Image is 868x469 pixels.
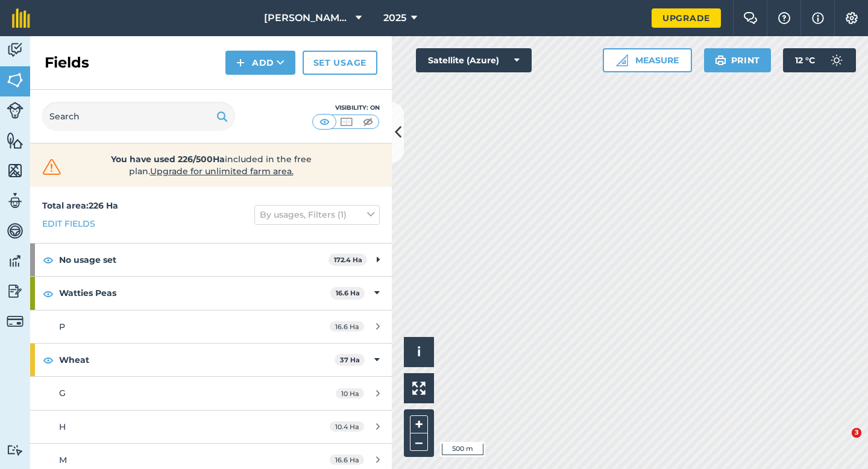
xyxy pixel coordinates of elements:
[603,48,692,72] button: Measure
[236,55,245,70] img: svg+xml;base64,PHN2ZyB4bWxucz0iaHR0cDovL3d3dy53My5vcmcvMjAwMC9zdmciIHdpZHRoPSIxNCIgaGVpZ2h0PSIyNC...
[715,53,726,68] img: svg+xml;base64,PHN2ZyB4bWxucz0iaHR0cDovL3d3dy53My5vcmcvMjAwMC9zdmciIHdpZHRoPSIxOSIgaGVpZ2h0PSIyNC...
[59,277,330,309] strong: Watties Peas
[360,116,376,128] img: svg+xml;base64,PHN2ZyB4bWxucz0iaHR0cDovL3d3dy53My5vcmcvMjAwMC9zdmciIHdpZHRoPSI1MCIgaGVpZ2h0PSI0MC...
[225,51,295,75] button: Add
[59,455,67,465] span: M
[7,41,24,59] img: svg+xml;base64,PD94bWwgdmVyc2lvbj0iMS4wIiBlbmNvZGluZz0idXRmLTgiPz4KPCEtLSBHZW5lcmF0b3I6IEFkb2JlIE...
[652,8,721,28] a: Upgrade
[83,153,339,177] span: included in the free plan .
[336,289,360,297] strong: 16.6 Ha
[336,388,364,398] span: 10 Ha
[42,200,118,211] strong: Total area : 226 Ha
[777,12,791,24] img: A question mark icon
[43,286,54,301] img: svg+xml;base64,PHN2ZyB4bWxucz0iaHR0cDovL3d3dy53My5vcmcvMjAwMC9zdmciIHdpZHRoPSIxOCIgaGVpZ2h0PSIyNC...
[7,282,24,300] img: svg+xml;base64,PD94bWwgdmVyc2lvbj0iMS4wIiBlbmNvZGluZz0idXRmLTgiPz4KPCEtLSBHZW5lcmF0b3I6IEFkb2JlIE...
[7,313,24,330] img: svg+xml;base64,PD94bWwgdmVyc2lvbj0iMS4wIiBlbmNvZGluZz0idXRmLTgiPz4KPCEtLSBHZW5lcmF0b3I6IEFkb2JlIE...
[844,12,859,24] img: A cog icon
[743,12,758,24] img: Two speech bubbles overlapping with the left bubble in the forefront
[7,444,24,456] img: svg+xml;base64,PD94bWwgdmVyc2lvbj0iMS4wIiBlbmNvZGluZz0idXRmLTgiPz4KPCEtLSBHZW5lcmF0b3I6IEFkb2JlIE...
[7,192,24,210] img: svg+xml;base64,PD94bWwgdmVyc2lvbj0iMS4wIiBlbmNvZGluZz0idXRmLTgiPz4KPCEtLSBHZW5lcmF0b3I6IEFkb2JlIE...
[340,356,360,364] strong: 37 Ha
[339,116,354,128] img: svg+xml;base64,PHN2ZyB4bWxucz0iaHR0cDovL3d3dy53My5vcmcvMjAwMC9zdmciIHdpZHRoPSI1MCIgaGVpZ2h0PSI0MC...
[412,382,426,395] img: Four arrows, one pointing top left, one top right, one bottom right and the last bottom left
[30,244,392,276] div: No usage set172.4 Ha
[7,71,24,89] img: svg+xml;base64,PHN2ZyB4bWxucz0iaHR0cDovL3d3dy53My5vcmcvMjAwMC9zdmciIHdpZHRoPSI1NiIgaGVpZ2h0PSI2MC...
[334,256,362,264] strong: 172.4 Ha
[7,102,24,119] img: svg+xml;base64,PD94bWwgdmVyc2lvbj0iMS4wIiBlbmNvZGluZz0idXRmLTgiPz4KPCEtLSBHZW5lcmF0b3I6IEFkb2JlIE...
[783,48,856,72] button: 12 °C
[264,11,351,25] span: [PERSON_NAME] & Sons
[30,377,392,409] a: G10 Ha
[42,102,235,131] input: Search
[59,321,65,332] span: P
[7,222,24,240] img: svg+xml;base64,PD94bWwgdmVyc2lvbj0iMS4wIiBlbmNvZGluZz0idXRmLTgiPz4KPCEtLSBHZW5lcmF0b3I6IEFkb2JlIE...
[330,421,364,432] span: 10.4 Ha
[42,217,95,230] a: Edit fields
[410,415,428,433] button: +
[40,158,64,176] img: svg+xml;base64,PHN2ZyB4bWxucz0iaHR0cDovL3d3dy53My5vcmcvMjAwMC9zdmciIHdpZHRoPSIzMiIgaGVpZ2h0PSIzMC...
[30,411,392,443] a: H10.4 Ha
[30,310,392,343] a: P16.6 Ha
[30,344,392,376] div: Wheat37 Ha
[12,8,30,28] img: fieldmargin Logo
[410,433,428,451] button: –
[317,116,332,128] img: svg+xml;base64,PHN2ZyB4bWxucz0iaHR0cDovL3d3dy53My5vcmcvMjAwMC9zdmciIHdpZHRoPSI1MCIgaGVpZ2h0PSI0MC...
[43,353,54,367] img: svg+xml;base64,PHN2ZyB4bWxucz0iaHR0cDovL3d3dy53My5vcmcvMjAwMC9zdmciIHdpZHRoPSIxOCIgaGVpZ2h0PSIyNC...
[45,53,89,72] h2: Fields
[416,48,532,72] button: Satellite (Azure)
[827,428,856,457] iframe: Intercom live chat
[111,154,225,165] strong: You have used 226/500Ha
[330,455,364,465] span: 16.6 Ha
[59,244,329,276] strong: No usage set
[417,344,421,359] span: i
[312,103,380,113] div: Visibility: On
[303,51,377,75] a: Set usage
[404,337,434,367] button: i
[59,344,335,376] strong: Wheat
[383,11,406,25] span: 2025
[43,253,54,267] img: svg+xml;base64,PHN2ZyB4bWxucz0iaHR0cDovL3d3dy53My5vcmcvMjAwMC9zdmciIHdpZHRoPSIxOCIgaGVpZ2h0PSIyNC...
[7,162,24,180] img: svg+xml;base64,PHN2ZyB4bWxucz0iaHR0cDovL3d3dy53My5vcmcvMjAwMC9zdmciIHdpZHRoPSI1NiIgaGVpZ2h0PSI2MC...
[30,277,392,309] div: Watties Peas16.6 Ha
[7,131,24,150] img: svg+xml;base64,PHN2ZyB4bWxucz0iaHR0cDovL3d3dy53My5vcmcvMjAwMC9zdmciIHdpZHRoPSI1NiIgaGVpZ2h0PSI2MC...
[7,252,24,270] img: svg+xml;base64,PD94bWwgdmVyc2lvbj0iMS4wIiBlbmNvZGluZz0idXRmLTgiPz4KPCEtLSBHZW5lcmF0b3I6IEFkb2JlIE...
[795,48,815,72] span: 12 ° C
[254,205,380,224] button: By usages, Filters (1)
[852,428,861,438] span: 3
[216,109,228,124] img: svg+xml;base64,PHN2ZyB4bWxucz0iaHR0cDovL3d3dy53My5vcmcvMjAwMC9zdmciIHdpZHRoPSIxOSIgaGVpZ2h0PSIyNC...
[812,11,824,25] img: svg+xml;base64,PHN2ZyB4bWxucz0iaHR0cDovL3d3dy53My5vcmcvMjAwMC9zdmciIHdpZHRoPSIxNyIgaGVpZ2h0PSIxNy...
[825,48,849,72] img: svg+xml;base64,PD94bWwgdmVyc2lvbj0iMS4wIiBlbmNvZGluZz0idXRmLTgiPz4KPCEtLSBHZW5lcmF0b3I6IEFkb2JlIE...
[59,388,66,398] span: G
[616,54,628,66] img: Ruler icon
[59,421,66,432] span: H
[704,48,772,72] button: Print
[150,166,294,177] span: Upgrade for unlimited farm area.
[40,153,382,177] a: You have used 226/500Haincluded in the free plan.Upgrade for unlimited farm area.
[330,321,364,332] span: 16.6 Ha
